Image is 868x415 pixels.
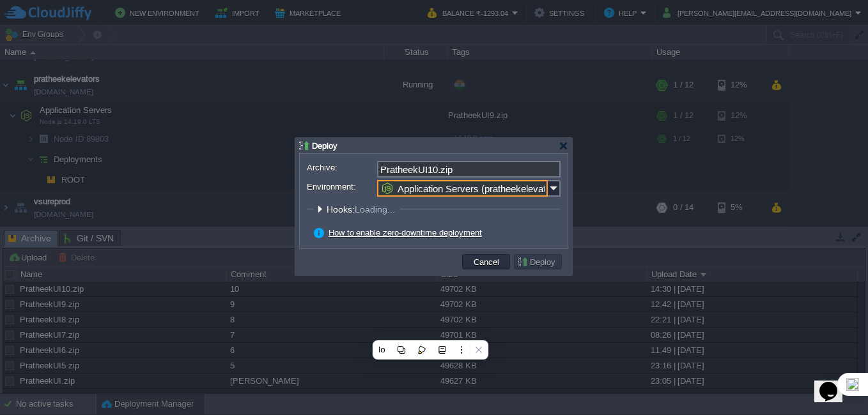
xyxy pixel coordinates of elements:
[307,161,376,174] label: Archive:
[329,228,482,238] a: How to enable zero-downtime deployment
[355,204,395,215] span: Loading...
[312,141,337,151] span: Deploy
[516,256,559,268] button: Deploy
[470,256,503,268] button: Cancel
[814,364,855,402] iframe: chat widget
[307,180,376,193] label: Environment:
[327,204,398,215] span: Hooks:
